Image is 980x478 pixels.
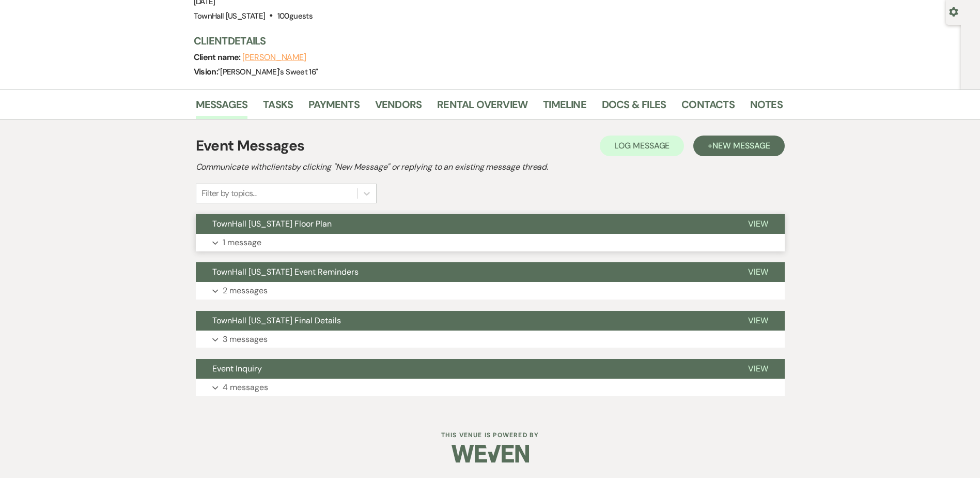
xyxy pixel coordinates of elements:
[732,359,785,379] button: View
[218,67,318,77] span: " [PERSON_NAME]'s Sweet 16 "
[223,236,261,249] p: 1 message
[223,333,268,346] p: 3 messages
[196,282,785,300] button: 2 messages
[277,11,313,21] span: 100 guests
[223,381,268,394] p: 4 messages
[201,187,257,200] div: Filter by topics...
[437,96,527,119] a: Rental Overview
[196,359,732,379] button: Event Inquiry
[748,218,768,229] span: View
[750,96,783,119] a: Notes
[196,262,732,282] button: TownHall [US_STATE] Event Reminders
[748,363,768,374] span: View
[602,96,666,119] a: Docs & Files
[748,266,768,277] span: View
[212,266,359,277] span: TownHall [US_STATE] Event Reminders
[212,218,332,229] span: TownHall [US_STATE] Floor Plan
[242,53,306,62] button: [PERSON_NAME]
[223,284,268,297] p: 2 messages
[196,311,732,331] button: TownHall [US_STATE] Final Details
[196,96,248,119] a: Messages
[263,96,293,119] a: Tasks
[194,34,772,48] h3: Client Details
[748,315,768,326] span: View
[196,234,785,251] button: 1 message
[194,66,219,77] span: Vision:
[194,11,266,21] span: TownHall [US_STATE]
[212,315,341,326] span: TownHall [US_STATE] Final Details
[600,136,684,156] button: Log Message
[732,311,785,331] button: View
[308,96,360,119] a: Payments
[732,262,785,282] button: View
[712,140,770,151] span: New Message
[194,52,243,63] span: Client name:
[196,135,305,157] h1: Event Messages
[949,6,958,16] button: Open lead details
[196,331,785,348] button: 3 messages
[196,214,732,234] button: TownHall [US_STATE] Floor Plan
[732,214,785,234] button: View
[614,140,670,151] span: Log Message
[693,136,784,156] button: +New Message
[681,96,735,119] a: Contacts
[196,161,785,173] h2: Communicate with clients by clicking "New Message" or replying to an existing message thread.
[452,436,529,472] img: Weven Logo
[212,363,262,374] span: Event Inquiry
[196,379,785,396] button: 4 messages
[375,96,422,119] a: Vendors
[543,96,586,119] a: Timeline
